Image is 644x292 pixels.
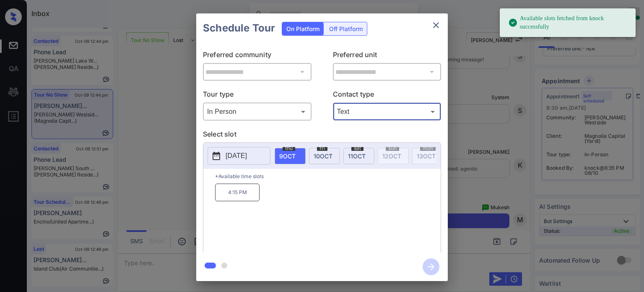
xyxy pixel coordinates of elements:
p: Preferred unit [333,50,441,63]
div: Text [335,105,439,118]
p: 4:15 PM [215,184,260,201]
div: Available slots fetched from knock successfully [508,11,629,34]
div: In Person [205,105,309,118]
span: 9 OCT [279,153,296,160]
span: sat [351,146,364,151]
p: [DATE] [226,151,247,161]
span: fri [317,146,327,151]
p: Preferred community [203,50,312,63]
p: Select slot [203,129,441,142]
p: *Available time slots [215,169,441,184]
div: Off Platform [325,22,367,35]
div: On Platform [282,22,324,35]
div: date-select [343,148,374,164]
button: [DATE] [208,147,270,165]
span: 10 OCT [314,153,332,160]
div: date-select [275,148,306,164]
button: close [428,17,444,34]
div: date-select [309,148,340,164]
p: Tour type [203,89,312,103]
span: thu [283,146,295,151]
h2: Schedule Tour [196,13,282,43]
p: Contact type [333,89,441,103]
span: 11 OCT [348,153,366,160]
